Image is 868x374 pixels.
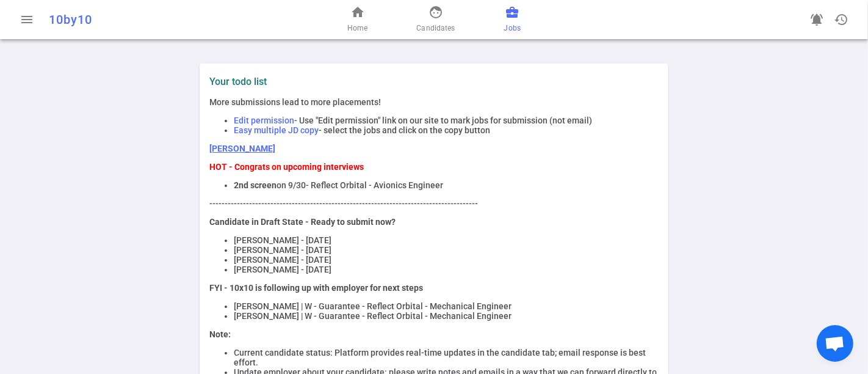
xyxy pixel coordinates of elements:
[234,125,319,135] span: Easy multiple JD copy
[347,5,367,34] a: Home
[416,5,455,34] a: Candidates
[209,144,275,153] a: [PERSON_NAME]
[306,180,443,190] span: - Reflect Orbital - Avionics Engineer
[234,255,659,265] li: [PERSON_NAME] - [DATE]
[209,217,396,227] strong: Candidate in Draft State - Ready to submit now?
[209,162,364,172] strong: HOT - Congrats on upcoming interviews
[817,325,853,362] div: Open chat
[429,5,443,20] span: face
[209,97,381,107] span: More submissions lead to more placements!
[234,301,659,311] li: [PERSON_NAME] | W - Guarantee - Reflect Orbital - Mechanical Engineer
[234,348,659,367] li: Current candidate status: Platform provides real-time updates in the candidate tab; email respons...
[209,76,659,87] label: Your todo list
[234,311,659,321] li: [PERSON_NAME] | W - Guarantee - Reflect Orbital - Mechanical Engineer
[504,22,521,34] span: Jobs
[809,12,824,27] span: notifications_active
[15,7,39,32] button: Open menu
[350,5,365,20] span: home
[234,116,294,125] span: Edit permission
[294,116,592,125] span: - Use "Edit permission" link on our site to mark jobs for submission (not email)
[834,12,848,27] span: history
[805,7,829,32] a: Go to see announcements
[234,265,659,274] li: [PERSON_NAME] - [DATE]
[209,199,659,208] p: ----------------------------------------------------------------------------------------
[234,245,659,255] li: [PERSON_NAME] - [DATE]
[209,283,423,293] strong: FYI - 10x10 is following up with employer for next steps
[234,235,659,245] li: [PERSON_NAME] - [DATE]
[277,180,306,190] span: on 9/30
[505,5,519,20] span: business_center
[20,12,34,27] span: menu
[416,22,455,34] span: Candidates
[209,329,231,339] strong: Note:
[829,7,853,32] button: Open history
[49,12,284,27] div: 10by10
[347,22,367,34] span: Home
[504,5,521,34] a: Jobs
[319,125,490,135] span: - select the jobs and click on the copy button
[234,180,277,190] strong: 2nd screen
